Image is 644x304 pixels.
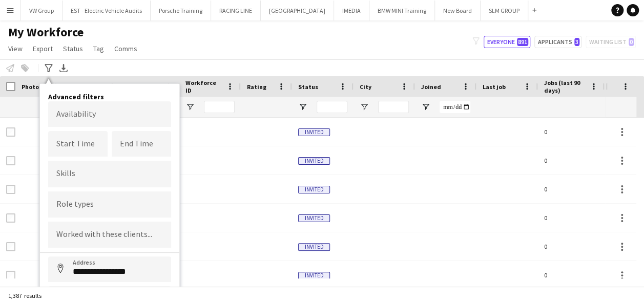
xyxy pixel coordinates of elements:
[481,1,528,20] button: SLM GROUP
[538,204,605,232] div: 0
[247,83,266,91] span: Rating
[185,102,195,112] button: Open Filter Menu
[298,214,330,222] span: Invited
[298,243,330,251] span: Invited
[48,92,171,101] h4: Advanced filters
[57,62,70,74] app-action-btn: Export XLSX
[440,101,470,113] input: Joined Filter Input
[298,102,307,112] button: Open Filter Menu
[6,127,15,137] input: Row Selection is disabled for this row (unchecked)
[538,146,605,175] div: 0
[114,44,137,53] span: Comms
[151,1,211,20] button: Porsche Training
[110,42,141,55] a: Comms
[534,36,581,48] button: Applicants3
[56,230,163,240] input: Type to search clients...
[29,42,57,55] a: Export
[298,272,330,279] span: Invited
[378,101,409,113] input: City Filter Input
[421,102,430,112] button: Open Filter Menu
[538,175,605,203] div: 0
[185,79,222,94] span: Workforce ID
[6,213,15,223] input: Row Selection is disabled for this row (unchecked)
[483,83,506,91] span: Last job
[59,42,87,55] a: Status
[360,83,371,91] span: City
[298,128,330,136] span: Invited
[360,102,369,112] button: Open Filter Menu
[369,1,435,20] button: BMW MINI Training
[63,1,151,20] button: EST - Electric Vehicle Audits
[538,261,605,289] div: 0
[435,1,481,20] button: New Board
[73,83,104,91] span: First Name
[538,118,605,146] div: 0
[89,42,108,55] a: Tag
[6,185,15,194] input: Row Selection is disabled for this row (unchecked)
[6,156,15,165] input: Row Selection is disabled for this row (unchecked)
[298,157,330,165] span: Invited
[421,83,441,91] span: Joined
[63,44,83,53] span: Status
[56,200,163,209] input: Type to search role types...
[574,38,579,46] span: 3
[484,36,530,48] button: Everyone891
[21,1,63,20] button: VW Group
[334,1,369,20] button: IMEDIA
[43,62,55,74] app-action-btn: Advanced filters
[298,186,330,193] span: Invited
[129,83,159,91] span: Last Name
[544,79,586,94] span: Jobs (last 90 days)
[6,271,15,280] input: Row Selection is disabled for this row (unchecked)
[538,232,605,260] div: 0
[33,44,53,53] span: Export
[4,42,27,55] a: View
[6,242,15,251] input: Row Selection is disabled for this row (unchecked)
[93,44,104,53] span: Tag
[8,44,23,53] span: View
[261,1,334,20] button: [GEOGRAPHIC_DATA]
[517,38,528,46] span: 891
[317,101,347,113] input: Status Filter Input
[211,1,261,20] button: RACING LINE
[8,25,84,40] span: My Workforce
[204,101,235,113] input: Workforce ID Filter Input
[298,83,318,91] span: Status
[22,83,39,91] span: Photo
[56,169,163,179] input: Type to search skills...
